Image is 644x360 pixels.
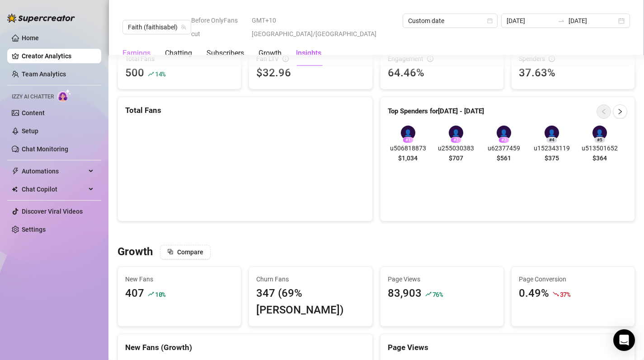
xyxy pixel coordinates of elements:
[388,143,428,153] span: u506818873
[256,65,365,82] div: $32.96
[22,182,86,196] span: Chat Copilot
[148,71,154,77] span: rise
[128,20,186,34] span: Faith (faithisabel)
[408,14,492,28] span: Custom date
[148,291,154,297] span: rise
[449,153,463,163] span: $707
[617,108,623,115] span: right
[57,89,71,102] img: AI Chatter
[165,48,192,59] div: Chatting
[22,226,46,233] a: Settings
[519,285,549,302] div: 0.49%
[388,274,496,284] span: Page Views
[519,274,627,284] span: Page Conversion
[177,248,203,256] span: Compare
[388,285,422,302] div: 83,903
[398,153,418,163] span: $1,034
[22,34,39,42] a: Home
[546,137,557,143] div: # 4
[545,126,559,140] div: 👤
[12,93,54,101] span: Izzy AI Chatter
[22,109,45,117] a: Content
[181,24,186,30] span: team
[592,126,607,140] div: 👤
[487,18,493,23] span: calendar
[560,290,570,299] span: 37 %
[256,274,365,284] span: Churn Fans
[401,126,415,140] div: 👤
[451,137,461,143] div: # 2
[12,186,18,192] img: Chat Copilot
[122,48,150,59] div: Earnings
[167,248,174,255] span: block
[125,104,365,117] div: Total Fans
[484,143,524,153] span: u62377459
[545,153,559,163] span: $375
[498,137,509,143] div: # 3
[569,16,616,26] input: End date
[388,106,484,117] article: Top Spenders for [DATE] - [DATE]
[22,127,38,135] a: Setup
[160,245,211,259] button: Compare
[519,65,627,82] div: 37.63%
[207,48,244,59] div: Subscribers
[22,70,66,78] a: Team Analytics
[592,153,607,163] span: $364
[579,143,620,153] span: u513501652
[553,291,559,297] span: fall
[497,153,511,163] span: $561
[125,274,234,284] span: New Fans
[388,65,496,82] div: 64.46%
[191,14,246,41] span: Before OnlyFans cut
[125,65,144,82] div: 500
[296,48,321,59] div: Insights
[155,290,165,299] span: 10 %
[403,137,414,143] div: # 1
[118,245,153,259] h3: Growth
[558,17,565,24] span: swap-right
[432,290,443,299] span: 76 %
[125,341,365,354] div: New Fans (Growth)
[252,14,397,41] span: GMT+10 [GEOGRAPHIC_DATA]/[GEOGRAPHIC_DATA]
[22,49,94,63] a: Creator Analytics
[256,285,365,319] div: 347 (69% [PERSON_NAME])
[12,168,19,175] span: thunderbolt
[497,126,511,140] div: 👤
[388,341,628,354] div: Page Views
[425,291,432,297] span: rise
[22,164,86,178] span: Automations
[449,126,463,140] div: 👤
[507,16,555,26] input: Start date
[22,208,83,215] a: Discover Viral Videos
[7,14,75,23] img: logo-BBDzfeDw.svg
[613,329,635,351] div: Open Intercom Messenger
[594,137,605,143] div: # 5
[558,17,565,24] span: to
[436,143,476,153] span: u255030383
[22,145,68,153] a: Chat Monitoring
[125,285,144,302] div: 407
[155,70,165,78] span: 14 %
[259,48,282,59] div: Growth
[531,143,572,153] span: u152343119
